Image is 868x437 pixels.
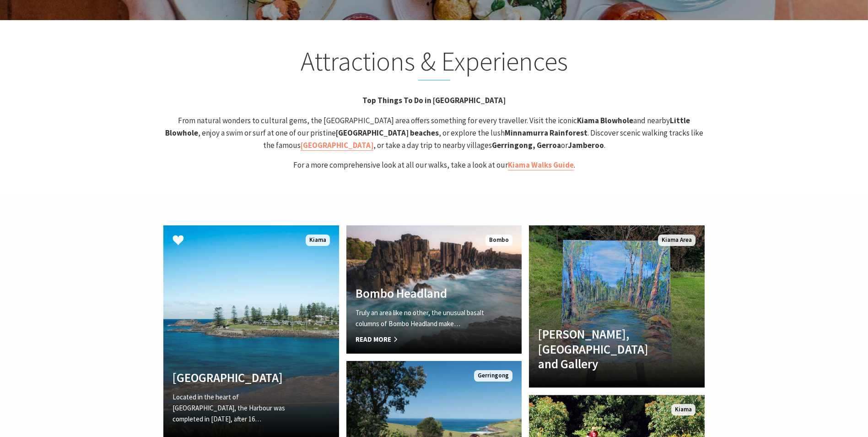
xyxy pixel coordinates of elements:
span: From natural wonders to cultural gems, the [GEOGRAPHIC_DATA] area offers something for every trav... [165,115,703,151]
span: Kiama [671,404,695,415]
strong: [GEOGRAPHIC_DATA] [301,140,373,150]
strong: Gerringong, Gerroa [492,140,561,150]
h4: Bombo Headland [356,286,486,300]
strong: Top Things To Do in [GEOGRAPHIC_DATA] [362,95,506,105]
span: Bombo [485,235,512,246]
p: [PERSON_NAME] will welcome you to her beautiful part of the world. A rustic country… [538,378,669,400]
strong: Little Blowhole [165,115,690,138]
h4: [GEOGRAPHIC_DATA] [173,370,303,385]
h4: [PERSON_NAME], [GEOGRAPHIC_DATA] and Gallery [538,327,669,371]
strong: Minnamurra Rainforest [505,128,588,138]
a: [GEOGRAPHIC_DATA] [301,140,373,151]
h2: Attractions & Experiences [163,45,705,81]
strong: Jamberoo [568,140,604,150]
span: Kiama Area [658,235,695,246]
strong: [GEOGRAPHIC_DATA] beaches [336,128,439,138]
span: Read More [356,334,486,345]
button: Click to Favourite Kiama Harbour [163,225,193,257]
a: Kiama Walks Guide [508,160,574,170]
span: For a more comprehensive look at all our walks, take a look at our . [293,160,575,170]
span: Gerringong [474,370,512,382]
p: Truly an area like no other, the unusual basalt columns of Bombo Headland make… [356,307,486,329]
a: Bombo Headland Truly an area like no other, the unusual basalt columns of Bombo Headland make… Re... [346,225,522,354]
strong: Kiama Blowhole [577,115,633,126]
p: Located in the heart of [GEOGRAPHIC_DATA], the Harbour was completed in [DATE], after 16… [173,392,303,425]
a: [PERSON_NAME], [GEOGRAPHIC_DATA] and Gallery [PERSON_NAME] will welcome you to her beautiful part... [529,225,705,388]
span: Kiama [306,235,330,246]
